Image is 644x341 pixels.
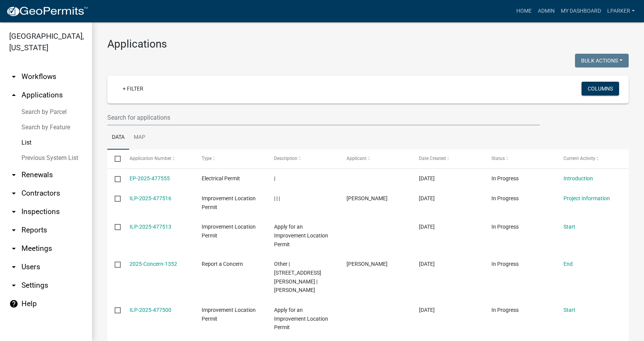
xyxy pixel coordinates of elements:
[582,82,619,96] button: Columns
[107,38,629,51] h3: Applications
[419,261,435,267] span: 09/12/2025
[130,307,171,313] a: ILP-2025-477500
[107,125,129,150] a: Data
[202,175,240,181] span: Electrical Permit
[419,195,435,201] span: 09/12/2025
[202,195,256,210] span: Improvement Location Permit
[339,150,412,168] datatable-header-cell: Applicant
[9,72,18,81] i: arrow_drop_down
[129,125,150,150] a: Map
[347,261,388,267] span: Charlie Wilson
[491,224,519,230] span: In Progress
[9,189,18,198] i: arrow_drop_down
[274,175,275,181] span: |
[347,195,388,201] span: Jeff Rabourn
[491,195,519,201] span: In Progress
[419,175,435,181] span: 09/12/2025
[491,175,519,181] span: In Progress
[556,150,629,168] datatable-header-cell: Current Activity
[130,195,171,201] a: ILP-2025-477516
[9,91,18,100] i: arrow_drop_up
[9,244,18,253] i: arrow_drop_down
[107,110,540,125] input: Search for applications
[267,150,339,168] datatable-header-cell: Description
[130,175,170,181] a: EP-2025-477555
[274,307,328,331] span: Apply for an Improvement Location Permit
[563,195,610,201] a: Project Information
[274,195,280,201] span: | | |
[194,150,267,168] datatable-header-cell: Type
[513,4,535,18] a: Home
[563,156,595,161] span: Current Activity
[122,150,194,168] datatable-header-cell: Application Number
[202,261,243,267] span: Report a Concern
[274,261,321,293] span: Other | 10148 N Pennington Rd | Tylor Perry
[347,156,366,161] span: Applicant
[563,261,573,267] a: End
[563,224,575,230] a: Start
[202,224,256,239] span: Improvement Location Permit
[117,82,149,96] a: + Filter
[274,156,297,161] span: Description
[9,281,18,290] i: arrow_drop_down
[563,307,575,313] a: Start
[419,156,446,161] span: Date Created
[107,150,122,168] datatable-header-cell: Select
[9,207,18,216] i: arrow_drop_down
[9,262,18,272] i: arrow_drop_down
[9,170,18,180] i: arrow_drop_down
[419,307,435,313] span: 09/12/2025
[419,224,435,230] span: 09/12/2025
[535,4,558,18] a: Admin
[202,156,212,161] span: Type
[491,156,505,161] span: Status
[130,156,171,161] span: Application Number
[274,224,328,247] span: Apply for an Improvement Location Permit
[130,261,177,267] a: 2025-Concern-1352
[484,150,556,168] datatable-header-cell: Status
[9,299,18,308] i: help
[558,4,604,18] a: My Dashboard
[202,307,256,322] span: Improvement Location Permit
[604,4,638,18] a: lparker
[491,307,519,313] span: In Progress
[9,226,18,235] i: arrow_drop_down
[563,175,593,181] a: Introduction
[130,224,171,230] a: ILP-2025-477513
[575,54,629,68] button: Bulk Actions
[412,150,484,168] datatable-header-cell: Date Created
[491,261,519,267] span: In Progress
